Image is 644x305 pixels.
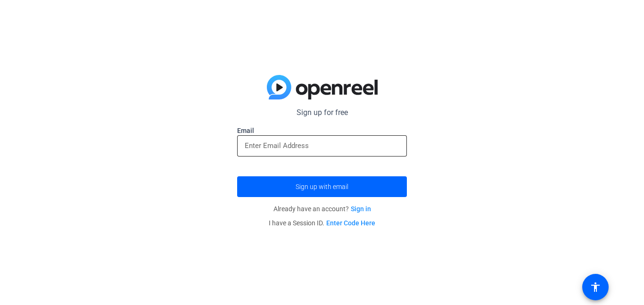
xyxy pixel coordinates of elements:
[590,281,601,293] mat-icon: accessibility
[237,126,407,135] label: Email
[237,107,407,118] p: Sign up for free
[351,205,371,213] a: Sign in
[267,75,378,99] img: blue-gradient.svg
[237,176,407,197] button: Sign up with email
[326,219,375,227] a: Enter Code Here
[273,205,371,213] span: Already have an account?
[269,219,375,227] span: I have a Session ID.
[245,140,399,151] input: Enter Email Address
